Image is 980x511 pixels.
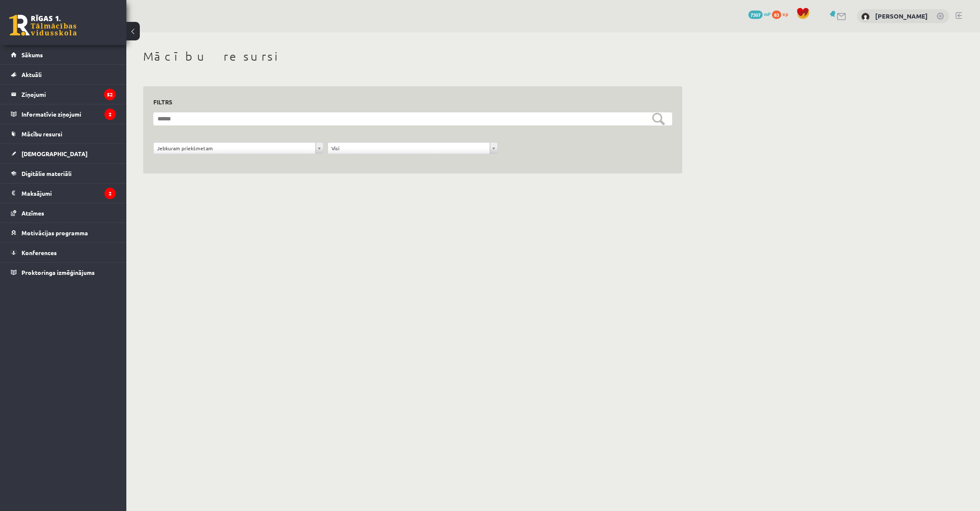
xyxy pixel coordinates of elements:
[21,184,116,203] legend: Maksājumi
[11,144,116,163] a: [DEMOGRAPHIC_DATA]
[21,71,42,78] span: Aktuāli
[104,109,116,120] i: 2
[748,11,763,19] span: 7307
[748,11,771,17] a: 7307 mP
[21,150,88,157] span: [DEMOGRAPHIC_DATA]
[21,104,116,124] legend: Informatīvie ziņojumi
[11,263,116,282] a: Proktoringa izmēģinājums
[21,170,72,177] span: Digitālie materiāli
[11,124,116,144] a: Mācību resursi
[11,164,116,183] a: Digitālie materiāli
[21,130,62,138] span: Mācību resursi
[331,143,486,154] span: Visi
[143,49,682,64] h1: Mācību resursi
[861,13,870,21] img: Tīna Kante
[782,11,788,17] span: xp
[21,51,43,59] span: Sākums
[104,89,116,100] i: 52
[11,45,116,64] a: Sākums
[154,143,323,154] a: Jebkuram priekšmetam
[21,249,57,256] span: Konferences
[764,11,771,17] span: mP
[772,11,792,17] a: 83 xp
[153,96,662,108] h3: Filtrs
[11,243,116,262] a: Konferences
[21,229,88,237] span: Motivācijas programma
[157,143,312,154] span: Jebkuram priekšmetam
[772,11,781,19] span: 83
[21,209,44,217] span: Atzīmes
[11,65,116,84] a: Aktuāli
[104,188,116,199] i: 2
[328,143,497,154] a: Visi
[21,85,116,104] legend: Ziņojumi
[11,85,116,104] a: Ziņojumi52
[21,269,95,276] span: Proktoringa izmēģinājums
[875,12,928,20] a: [PERSON_NAME]
[9,15,77,36] a: Rīgas 1. Tālmācības vidusskola
[11,184,116,203] a: Maksājumi2
[11,203,116,223] a: Atzīmes
[11,104,116,124] a: Informatīvie ziņojumi2
[11,223,116,242] a: Motivācijas programma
